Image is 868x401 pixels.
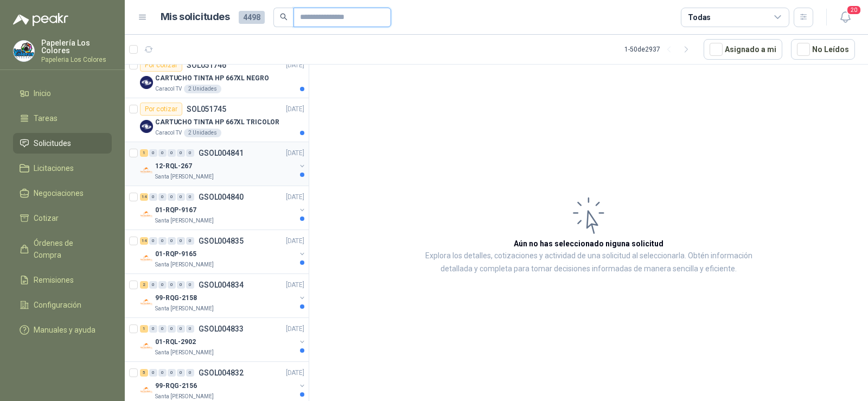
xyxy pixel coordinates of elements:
p: Santa [PERSON_NAME] [155,217,214,225]
p: Santa [PERSON_NAME] [155,392,214,401]
div: 0 [186,193,194,201]
p: GSOL004835 [199,237,244,245]
a: Tareas [13,108,112,129]
p: Caracol TV [155,129,182,137]
p: [DATE] [286,324,304,334]
p: [DATE] [286,368,304,378]
a: Remisiones [13,270,112,290]
img: Company Logo [140,120,153,133]
div: 2 Unidades [184,129,221,137]
a: Cotizar [13,208,112,228]
div: 0 [177,193,185,201]
a: Negociaciones [13,183,112,203]
div: 0 [158,193,167,201]
p: 01-RQL-2902 [155,337,196,347]
a: Por cotizarSOL051745[DATE] Company LogoCARTUCHO TINTA HP 667XL TRICOLORCaracol TV2 Unidades [125,98,309,142]
a: 1 0 0 0 0 0 GSOL004833[DATE] Company Logo01-RQL-2902Santa [PERSON_NAME] [140,322,307,357]
p: SOL051745 [187,105,226,113]
a: Manuales y ayuda [13,320,112,340]
span: Manuales y ayuda [34,324,95,336]
div: 0 [177,325,185,333]
span: 4498 [239,11,265,24]
p: Papelería Los Colores [41,39,112,54]
div: 0 [168,237,176,245]
div: 0 [149,193,157,201]
p: GSOL004841 [199,149,244,157]
span: 20 [846,5,861,15]
span: Remisiones [34,274,74,286]
p: Papeleria Los Colores [41,56,112,63]
span: Órdenes de Compra [34,237,101,261]
p: Santa [PERSON_NAME] [155,260,214,269]
h1: Mis solicitudes [161,9,230,25]
span: Configuración [34,299,81,311]
a: 5 0 0 0 0 0 GSOL004832[DATE] Company Logo99-RQG-2156Santa [PERSON_NAME] [140,366,307,401]
span: Inicio [34,87,51,99]
div: 0 [149,281,157,289]
a: Órdenes de Compra [13,233,112,265]
button: Asignado a mi [704,39,782,60]
a: 2 0 0 0 0 0 GSOL004834[DATE] Company Logo99-RQG-2158Santa [PERSON_NAME] [140,278,307,313]
p: GSOL004840 [199,193,244,201]
div: 0 [177,369,185,377]
div: 0 [149,325,157,333]
img: Company Logo [140,208,153,221]
img: Company Logo [140,252,153,265]
img: Company Logo [14,41,34,61]
a: Solicitudes [13,133,112,154]
div: 0 [186,325,194,333]
p: [DATE] [286,60,304,71]
span: Negociaciones [34,187,84,199]
a: Por cotizarSOL051746[DATE] Company LogoCARTUCHO TINTA HP 667XL NEGROCaracol TV2 Unidades [125,54,309,98]
p: Santa [PERSON_NAME] [155,348,214,357]
div: 0 [168,149,176,157]
div: 1 [140,325,148,333]
img: Company Logo [140,340,153,353]
div: 1 [140,149,148,157]
div: 0 [177,149,185,157]
a: Licitaciones [13,158,112,179]
div: 0 [158,325,167,333]
div: Todas [688,11,711,23]
div: Por cotizar [140,103,182,116]
div: 2 [140,281,148,289]
p: Caracol TV [155,85,182,93]
img: Company Logo [140,384,153,397]
div: 0 [177,281,185,289]
div: 0 [168,281,176,289]
span: search [280,13,288,21]
a: 14 0 0 0 0 0 GSOL004840[DATE] Company Logo01-RQP-9167Santa [PERSON_NAME] [140,190,307,225]
div: 0 [158,281,167,289]
p: Santa [PERSON_NAME] [155,304,214,313]
p: [DATE] [286,280,304,290]
p: GSOL004834 [199,281,244,289]
p: SOL051746 [187,61,226,69]
p: GSOL004833 [199,325,244,333]
img: Company Logo [140,76,153,89]
a: Configuración [13,295,112,315]
div: 0 [186,149,194,157]
div: 0 [186,281,194,289]
a: 1 0 0 0 0 0 GSOL004841[DATE] Company Logo12-RQL-267Santa [PERSON_NAME] [140,147,307,181]
img: Company Logo [140,296,153,309]
div: 0 [149,149,157,157]
span: Cotizar [34,212,59,224]
div: 0 [168,193,176,201]
span: Solicitudes [34,137,71,149]
p: 99-RQG-2156 [155,381,197,391]
p: 01-RQP-9167 [155,205,196,215]
a: Inicio [13,83,112,104]
p: 12-RQL-267 [155,161,192,171]
div: 0 [186,237,194,245]
p: [DATE] [286,148,304,158]
div: 0 [158,237,167,245]
p: [DATE] [286,236,304,246]
div: 0 [186,369,194,377]
div: 1 - 50 de 2937 [624,41,695,58]
p: Explora los detalles, cotizaciones y actividad de una solicitud al seleccionarla. Obtén informaci... [418,250,759,276]
p: 01-RQP-9165 [155,249,196,259]
button: 20 [835,8,855,27]
p: 99-RQG-2158 [155,293,197,303]
div: 14 [140,237,148,245]
span: Licitaciones [34,162,74,174]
